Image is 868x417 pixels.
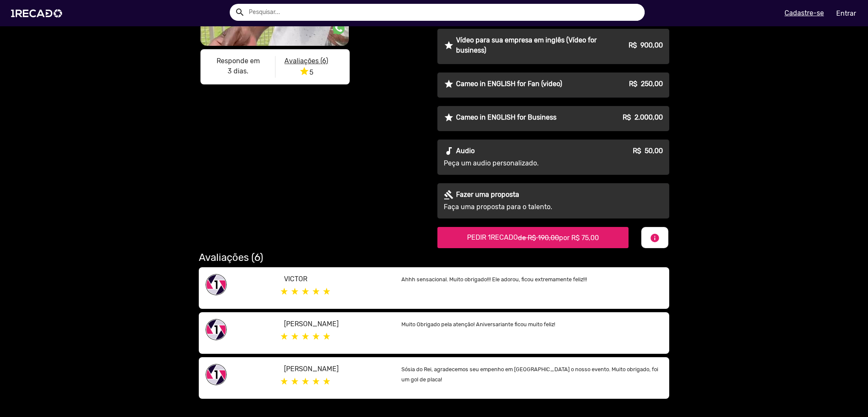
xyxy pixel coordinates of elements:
[444,40,454,50] mat-icon: star
[629,79,663,89] p: R$ 250,00
[629,40,663,50] p: R$ 900,00
[831,6,862,21] a: Entrar
[444,190,454,200] mat-icon: gavel
[207,56,269,66] p: Responde em
[401,276,587,283] small: Ahhh sensacional. Muito obrigado!!! Ele adorou, ficou extremamente feliz!!!
[650,233,660,243] mat-icon: info
[235,7,245,17] mat-icon: Example home icon
[444,158,597,168] p: Peça um audio personalizado.
[401,366,658,383] small: Sósia do Rei, agradecemos seu empenho em [GEOGRAPHIC_DATA] o nosso evento. Muito obrigado, foi um...
[444,79,454,89] mat-icon: star
[199,252,669,264] h2: Avaliações (6)
[299,68,313,76] span: 5
[232,4,247,19] button: Example home icon
[401,321,555,327] small: Muito Obrigado pela atenção! Aniversariante ficou muito feliz!
[284,364,389,374] p: [PERSON_NAME]
[785,9,824,17] u: Cadastre-se
[467,233,599,241] span: PEDIR 1RECADO
[456,79,562,89] p: Cameo in ENGLISH for Fan (video)
[228,67,248,75] b: 3 dias.
[633,146,663,156] p: R$ 50,00
[444,146,454,156] mat-icon: audiotrack
[559,234,599,242] span: por R$ 75,00
[518,234,559,242] s: de R$ 190,00
[242,4,645,21] input: Pesquisar...
[456,190,519,200] p: Fazer uma proposta
[444,112,454,123] mat-icon: star
[206,274,227,295] img: share-1recado.png
[456,112,556,123] p: Cameo in ENGLISH for Business
[437,227,629,248] button: PEDIR 1RECADOde R$ 190,00por R$ 75,00
[623,112,663,123] p: R$ 2.000,00
[456,35,597,56] p: Vídeo para sua empresa em inglês (Vídeo for business)
[444,202,597,212] p: Faça uma proposta para o talento.
[284,57,328,65] u: Avaliações (6)
[456,146,475,156] p: Audio
[284,319,389,329] p: [PERSON_NAME]
[206,319,227,340] img: share-1recado.png
[299,66,309,76] i: star
[206,364,227,385] img: share-1recado.png
[284,274,389,284] p: VICTOR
